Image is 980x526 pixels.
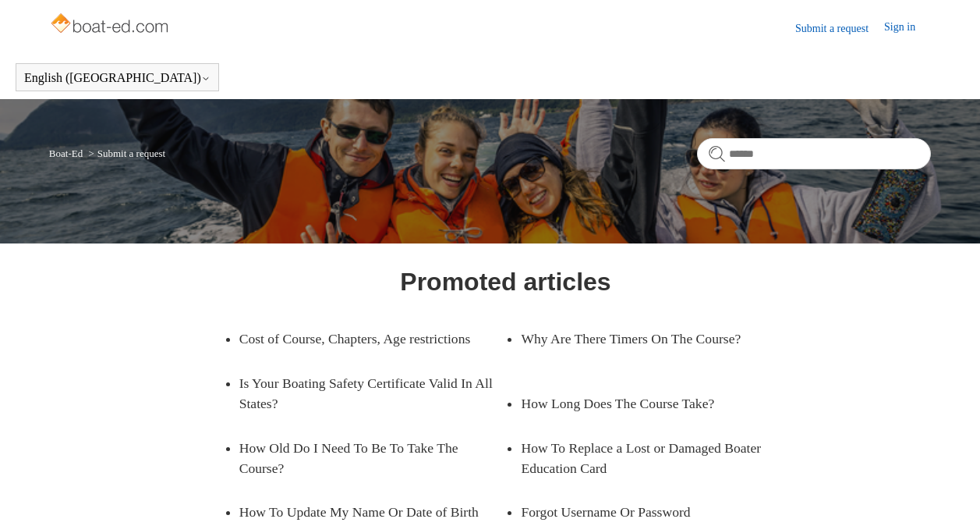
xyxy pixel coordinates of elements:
[400,263,610,300] h1: Promoted articles
[24,71,211,85] button: English ([GEOGRAPHIC_DATA])
[239,361,506,426] a: Is Your Boating Safety Certificate Valid In All States?
[239,317,483,361] a: Cost of Course, Chapters, Age restrictions
[521,382,764,425] a: How Long Does The Course Take?
[521,426,787,491] a: How To Replace a Lost or Damaged Boater Education Card
[239,426,483,491] a: How Old Do I Need To Be To Take The Course?
[521,317,764,361] a: Why Are There Timers On The Course?
[795,20,884,37] a: Submit a request
[49,147,86,159] li: Boat-Ed
[85,147,165,159] li: Submit a request
[884,19,931,37] a: Sign in
[49,147,83,159] a: Boat-Ed
[697,138,931,169] input: Search
[49,9,173,41] img: Boat-Ed Help Center home page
